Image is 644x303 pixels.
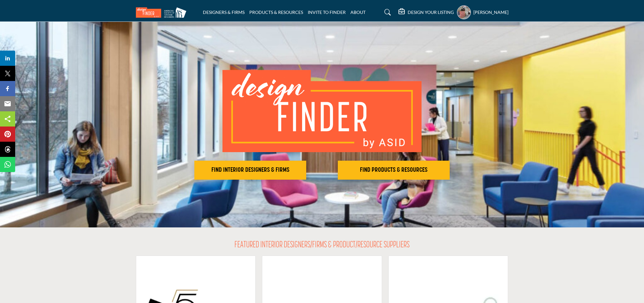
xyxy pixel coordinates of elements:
a: Search [378,7,395,17]
button: FIND INTERIOR DESIGNERS & FIRMS [194,161,306,180]
a: INVITE TO FINDER [308,9,346,15]
h2: FEATURED INTERIOR DESIGNERS/FIRMS & PRODUCT/RESOURCE SUPPLIERS [234,240,410,251]
div: DESIGN YOUR LISTING [398,9,454,16]
img: image [222,70,422,152]
h2: FIND INTERIOR DESIGNERS & FIRMS [196,166,304,174]
button: Show hide supplier dropdown [457,5,471,19]
a: PRODUCTS & RESOURCES [249,9,303,15]
h5: DESIGN YOUR LISTING [408,9,454,15]
h5: [PERSON_NAME] [473,9,508,15]
button: FIND PRODUCTS & RESOURCES [338,161,450,180]
a: DESIGNERS & FIRMS [203,9,245,15]
img: Site Logo [136,7,190,18]
h2: FIND PRODUCTS & RESOURCES [340,166,448,174]
a: ABOUT [350,9,366,15]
